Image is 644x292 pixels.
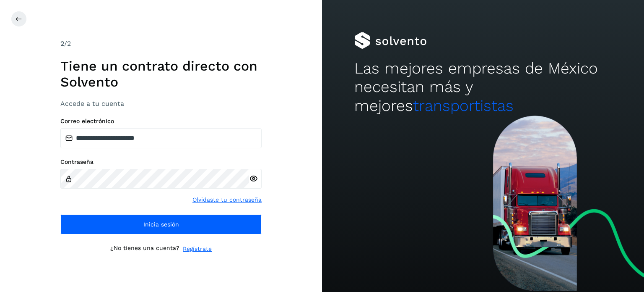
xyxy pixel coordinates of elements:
h2: Las mejores empresas de México necesitan más y mejores [354,59,612,115]
button: Inicia sesión [60,214,262,234]
div: /2 [60,39,262,49]
label: Correo electrónico [60,118,262,125]
span: transportistas [413,97,514,115]
h3: Accede a tu cuenta [60,100,262,108]
span: 2 [60,39,64,47]
span: Inicia sesión [143,221,179,227]
a: Olvidaste tu contraseña [192,195,262,204]
a: Regístrate [183,245,212,253]
p: ¿No tienes una cuenta? [110,245,179,253]
label: Contraseña [60,158,262,166]
h1: Tiene un contrato directo con Solvento [60,58,262,90]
